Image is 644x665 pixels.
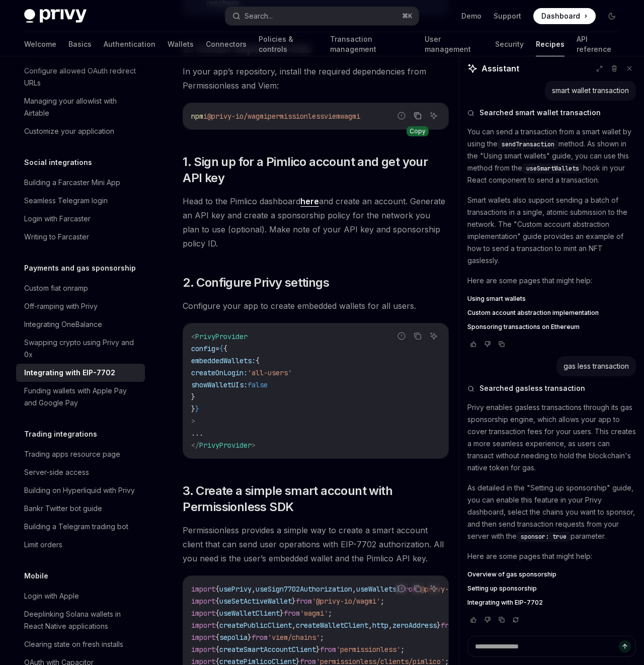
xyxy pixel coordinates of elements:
div: Building a Telegram trading bot [24,521,128,533]
button: Report incorrect code [395,109,408,122]
span: { [223,344,227,353]
span: 'all-users' [248,368,292,377]
div: Clearing state on fresh installs [24,638,123,650]
a: Funding wallets with Apple Pay and Google Pay [16,382,145,412]
button: Report incorrect code [395,582,408,595]
span: Searched gasless transaction [479,383,585,393]
a: Limit orders [16,536,145,554]
button: Ask AI [427,329,440,343]
span: Custom account abstraction implementation [467,309,599,317]
a: here [300,196,319,207]
span: http [372,621,388,630]
span: { [219,344,223,353]
span: Assistant [481,62,519,74]
span: Integrating with EIP-7702 [467,599,543,607]
span: , [292,621,296,630]
a: Overview of gas sponsorship [467,570,636,578]
p: Smart wallets also support sending a batch of transactions in a single, atomic submission to the ... [467,194,636,267]
a: Welcome [24,32,56,56]
span: > [252,441,256,450]
span: = [215,344,219,353]
span: } [292,597,296,606]
div: gas less transaction [563,361,629,371]
span: import [191,621,215,630]
span: { [215,585,219,594]
a: Authentication [104,32,155,56]
span: 'wagmi' [300,609,328,618]
a: Deeplinking Solana wallets in React Native applications [16,605,145,635]
a: Demo [461,11,481,21]
span: permissionless [268,112,324,121]
a: Recipes [536,32,565,56]
a: Support [494,11,521,21]
a: Security [495,32,524,56]
span: 3. Create a simple smart account with Permissionless SDK [183,483,449,515]
span: </ [191,441,199,450]
span: ; [380,597,384,606]
button: Searched smart wallet transaction [467,108,636,118]
a: Swapping crypto using Privy and 0x [16,334,145,364]
a: Clearing state on fresh installs [16,635,145,653]
a: Seamless Telegram login [16,192,145,210]
div: Integrating with EIP-7702 [24,367,115,379]
span: sponsor: true [521,533,567,541]
button: Search...⌘K [225,7,419,25]
p: You can send a transaction from a smart wallet by using the method. As shown in the "Using smart ... [467,126,636,186]
span: ... [191,429,203,438]
span: from [400,585,417,594]
span: Dashboard [541,11,580,21]
span: Searched smart wallet transaction [479,108,601,118]
span: , [352,585,356,594]
a: Login with Farcaster [16,210,145,228]
a: Sponsoring transactions on Ethereum [467,323,636,331]
span: , [252,585,256,594]
a: Connectors [206,32,247,56]
span: Sponsoring transactions on Ethereum [467,323,580,331]
h5: Payments and gas sponsorship [24,262,136,274]
span: Configure your app to create embedded wallets for all users. [183,299,449,313]
span: } [437,621,441,630]
a: User management [425,32,483,56]
span: Head to the Pimlico dashboard and create an account. Generate an API key and create a sponsorship... [183,194,449,251]
p: Here are some pages that might help: [467,275,636,287]
span: Using smart wallets [467,295,526,303]
span: import [191,585,215,594]
div: Building on Hyperliquid with Privy [24,484,135,496]
div: Custom fiat onramp [24,282,88,294]
a: Login with Apple [16,587,145,605]
span: < [191,332,195,341]
span: from [284,609,300,618]
span: embeddedWallets: [191,356,256,365]
span: PrivyProvider [195,332,248,341]
a: Custom fiat onramp [16,279,145,297]
a: Using smart wallets [467,295,636,303]
a: Basics [68,32,92,56]
a: Integrating OneBalance [16,315,145,334]
span: useSmartWallets [526,164,579,173]
p: Here are some pages that might help: [467,550,636,562]
span: usePrivy [219,585,252,594]
a: Policies & controls [259,32,318,56]
button: Send message [619,640,631,652]
span: from [296,597,312,606]
span: PrivyProvider [199,441,252,450]
a: Off-ramping with Privy [16,297,145,315]
div: Login with Farcaster [24,213,91,225]
div: Configure allowed OAuth redirect URLs [24,65,139,89]
button: Searched gasless transaction [467,383,636,393]
span: { [256,356,260,365]
a: Building a Telegram trading bot [16,518,145,536]
a: Customize your application [16,122,145,140]
span: useSetActiveWallet [219,597,292,606]
span: createOnLogin: [191,368,248,377]
span: import [191,609,215,618]
span: from [441,621,457,630]
span: Setting up sponsorship [467,585,537,593]
a: Trading apps resource page [16,445,145,463]
div: Writing to Farcaster [24,231,89,243]
button: Ask AI [427,582,440,595]
div: Seamless Telegram login [24,195,108,207]
a: Managing your allowlist with Airtable [16,92,145,122]
span: { [215,609,219,618]
div: Swapping crypto using Privy and 0x [24,337,139,361]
